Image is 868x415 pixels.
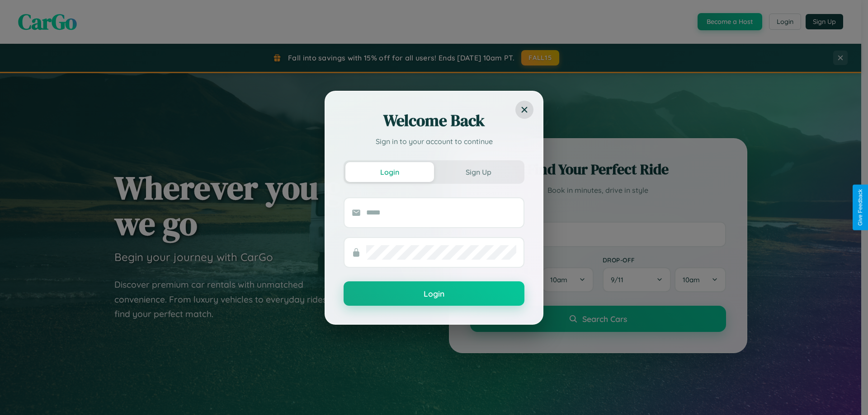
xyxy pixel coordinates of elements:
[857,189,863,226] div: Give Feedback
[345,162,434,182] button: Login
[344,110,524,131] h2: Welcome Back
[344,136,524,147] p: Sign in to your account to continue
[434,162,523,182] button: Sign Up
[344,281,524,306] button: Login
